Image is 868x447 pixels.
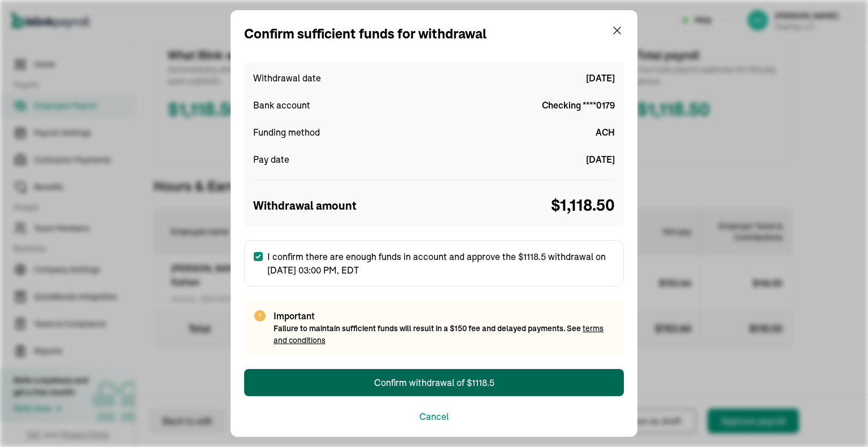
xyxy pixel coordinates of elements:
label: I confirm there are enough funds in account and approve the $1118.5 withdrawal on [DATE] 03:00 PM... [244,240,624,287]
input: I confirm there are enough funds in account and approve the $1118.5 withdrawal on [DATE] 03:00 PM... [254,252,263,261]
div: Confirm withdrawal of $1118.5 [374,376,494,389]
span: Funding method [253,125,320,139]
span: Withdrawal date [253,71,321,85]
button: Cancel [419,410,449,423]
div: Confirm sufficient funds for withdrawal [244,24,487,44]
span: [DATE] [586,71,615,85]
span: Failure to maintain sufficient funds will result in a $150 fee and delayed payments. See [274,323,604,345]
span: Pay date [253,153,289,166]
span: ACH [596,125,615,139]
span: Withdrawal amount [253,197,357,214]
span: $ 1,118.50 [551,194,615,218]
span: Bank account [253,98,310,112]
span: [DATE] [586,153,615,166]
button: Confirm withdrawal of $1118.5 [244,369,624,396]
span: Important [274,309,615,323]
